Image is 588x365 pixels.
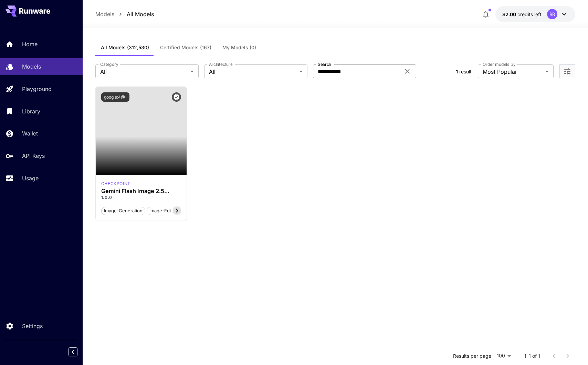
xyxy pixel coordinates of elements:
p: 1.0.0 [101,194,181,201]
label: Order models by [483,61,515,67]
p: Usage [22,174,39,182]
p: API Keys [22,152,45,160]
p: Wallet [22,129,38,138]
button: image-generation [101,206,145,215]
span: All Models (312,530) [101,44,149,51]
span: image-editing [147,207,181,214]
a: Models [95,10,114,18]
nav: breadcrumb [95,10,154,18]
label: Category [100,61,118,67]
button: Verified working [172,92,181,102]
span: My Models (0) [222,44,256,51]
button: $1.99561RR [495,6,575,22]
label: Search [318,61,331,67]
span: Certified Models (167) [160,44,211,51]
p: Playground [22,85,52,93]
span: All [100,68,188,76]
button: Open more filters [563,67,571,76]
p: Home [22,40,38,48]
span: credits left [517,11,542,17]
div: RR [547,9,557,19]
span: image-generation [102,207,145,214]
span: 1 [456,69,458,74]
div: Collapse sidebar [74,346,83,358]
button: image-editing [147,206,181,215]
p: Settings [22,322,43,330]
div: gemini_2_5_flash_image [101,181,130,187]
p: checkpoint [101,181,130,187]
p: Models [22,62,41,71]
span: All [209,68,296,76]
span: result [459,69,472,74]
h3: Gemini Flash Image 2.5 ([PERSON_NAME]) [101,188,181,194]
p: Results per page [453,353,491,359]
a: All Models [127,10,154,18]
p: 1–1 of 1 [524,353,540,359]
button: Collapse sidebar [69,347,77,356]
p: Library [22,107,40,115]
span: Most Popular [483,68,543,76]
span: $2.00 [502,11,517,17]
div: 100 [494,351,513,361]
label: Architecture [209,61,232,67]
div: $1.99561 [502,11,542,18]
button: google:4@1 [101,92,129,102]
div: Gemini Flash Image 2.5 (Nano Banana) [101,188,181,194]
